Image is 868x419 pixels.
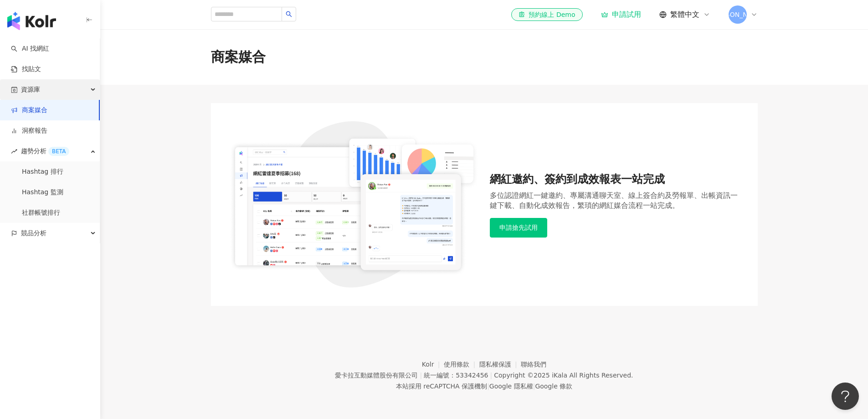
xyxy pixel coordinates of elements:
div: Copyright © 2025 All Rights Reserved. [494,372,633,379]
img: 網紅邀約、簽約到成效報表一站完成 [229,121,479,288]
span: | [533,383,535,390]
span: 繁體中文 [670,10,699,20]
a: 找貼文 [11,65,41,74]
a: 商案媒合 [11,106,47,115]
a: 社群帳號排行 [22,208,60,217]
span: rise [11,148,17,155]
span: 本站採用 reCAPTCHA 保護機制 [396,381,572,392]
div: 統一編號：53342456 [424,372,488,379]
span: search [286,11,292,17]
a: Hashtag 監測 [22,188,63,197]
span: 資源庫 [21,79,40,100]
span: 趨勢分析 [21,141,69,161]
a: 使用條款 [444,361,479,368]
a: searchAI 找網紅 [11,44,49,53]
div: 網紅邀約、簽約到成效報表一站完成 [490,172,740,187]
a: Google 隱私權 [489,383,533,390]
iframe: Help Scout Beacon - Open [832,383,859,410]
a: 洞察報告 [11,126,47,135]
span: | [487,383,489,390]
div: BETA [48,147,69,156]
div: 商案媒合 [211,47,266,67]
a: iKala [552,372,567,379]
div: 愛卡拉互動媒體股份有限公司 [335,372,418,379]
img: logo [7,12,56,30]
span: 競品分析 [21,223,46,243]
a: Kolr [422,361,444,368]
span: | [490,372,492,379]
a: Google 條款 [535,383,572,390]
a: 聯絡我們 [521,361,546,368]
button: 申請搶先試用 [490,218,547,237]
span: [PERSON_NAME] [711,10,764,20]
span: | [420,372,422,379]
a: 申請試用 [601,10,641,19]
div: 多位認證網紅一鍵邀約、專屬溝通聊天室、線上簽合約及勞報單、出帳資訊一鍵下載、自動化成效報告，繁瑣的網紅媒合流程一站完成。 [490,191,740,211]
div: 預約線上 Demo [519,10,575,19]
a: 預約線上 Demo [511,8,582,21]
a: Hashtag 排行 [22,167,63,176]
a: 隱私權保護 [479,361,521,368]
